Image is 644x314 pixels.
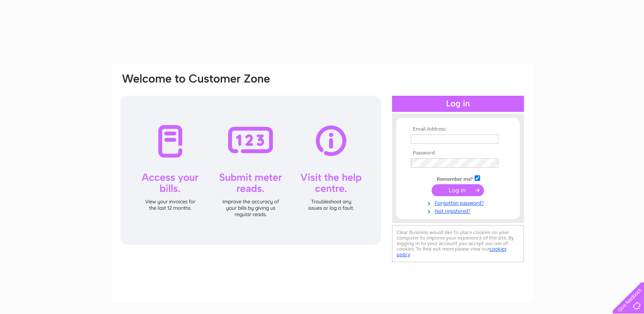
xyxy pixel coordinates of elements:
a: Not registered? [411,206,507,214]
a: Forgotten password? [411,198,507,206]
div: Clear Business would like to place cookies on your computer to improve your experience of the sit... [392,225,524,262]
td: Remember me? [409,174,507,183]
th: Password: [409,150,507,156]
th: Email Address: [409,126,507,132]
a: cookies policy [397,246,507,257]
input: Submit [432,184,484,196]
